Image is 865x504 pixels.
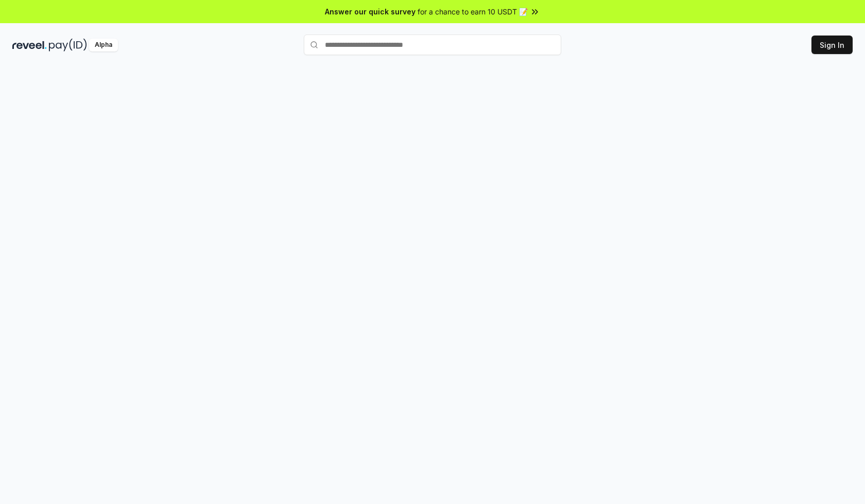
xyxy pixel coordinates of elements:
[89,39,118,51] div: Alpha
[325,6,416,17] span: Answer our quick survey
[12,39,47,51] img: reveel_dark
[49,39,87,51] img: pay_id
[418,6,528,17] span: for a chance to earn 10 USDT 📝
[811,36,853,54] button: Sign In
